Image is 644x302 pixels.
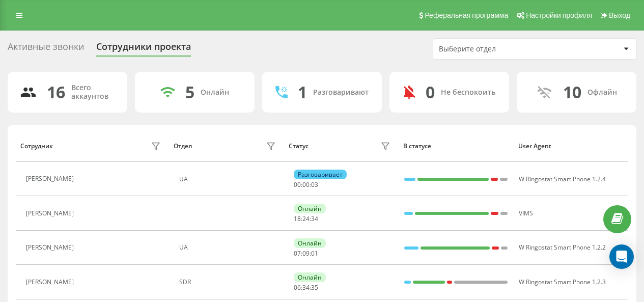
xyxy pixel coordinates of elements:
[294,238,326,248] div: Онлайн
[47,83,65,102] div: 16
[294,249,301,258] span: 07
[313,88,369,97] div: Разговаривают
[20,143,53,150] div: Сотрудник
[294,284,318,291] div: : :
[201,88,229,97] div: Онлайн
[8,41,84,57] div: Активные звонки
[294,250,318,257] div: : :
[26,244,76,251] div: [PERSON_NAME]
[174,143,192,150] div: Отдел
[519,175,606,183] span: W Ringostat Smart Phone 1.2.4
[302,283,310,292] span: 34
[302,249,310,258] span: 09
[587,88,617,97] div: Офлайн
[302,214,310,223] span: 24
[26,175,76,182] div: [PERSON_NAME]
[425,11,508,19] span: Реферальная программа
[289,143,309,150] div: Статус
[441,88,495,97] div: Не беспокоить
[179,176,278,183] div: UA
[609,11,630,19] span: Выход
[426,83,435,102] div: 0
[294,215,318,223] div: : :
[526,11,592,19] span: Настройки профиля
[311,283,318,292] span: 35
[302,180,310,189] span: 00
[298,83,307,102] div: 1
[439,45,561,53] div: Выберите отдел
[311,180,318,189] span: 03
[294,170,347,179] div: Разговаривает
[26,210,76,217] div: [PERSON_NAME]
[294,204,326,213] div: Онлайн
[518,143,624,150] div: User Agent
[403,143,509,150] div: В статусе
[179,279,278,286] div: SDR
[294,214,301,223] span: 18
[294,181,318,188] div: : :
[294,283,301,292] span: 06
[26,279,76,286] div: [PERSON_NAME]
[519,243,606,252] span: W Ringostat Smart Phone 1.2.2
[294,180,301,189] span: 00
[563,83,581,102] div: 10
[185,83,194,102] div: 5
[609,244,634,269] div: Open Intercom Messenger
[179,244,278,251] div: UA
[71,84,115,101] div: Всего аккаунтов
[294,272,326,282] div: Онлайн
[519,209,533,217] span: VIMS
[311,214,318,223] span: 34
[311,249,318,258] span: 01
[519,278,606,286] span: W Ringostat Smart Phone 1.2.3
[96,41,191,57] div: Сотрудники проекта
